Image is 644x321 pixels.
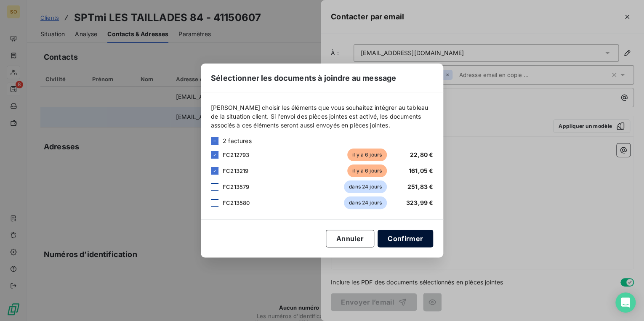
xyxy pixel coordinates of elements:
div: Open Intercom Messenger [615,292,636,313]
span: il y a 6 jours [347,164,387,177]
span: Sélectionner les documents à joindre au message [211,72,396,84]
span: dans 24 jours [344,196,387,209]
span: 323,99 € [406,199,433,206]
span: [PERSON_NAME] choisir les éléments que vous souhaitez intégrer au tableau de la situation client.... [211,103,433,130]
button: Confirmer [378,230,433,247]
span: FC212793 [223,151,249,158]
span: 251,83 € [407,183,433,190]
span: FC213580 [223,199,250,206]
span: FC213579 [223,183,249,190]
span: dans 24 jours [344,180,387,193]
button: Annuler [326,230,374,247]
span: 2 factures [223,136,252,145]
span: 22,80 € [410,151,433,158]
span: il y a 6 jours [347,149,387,161]
span: 161,05 € [409,167,433,174]
span: FC213219 [223,167,248,174]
